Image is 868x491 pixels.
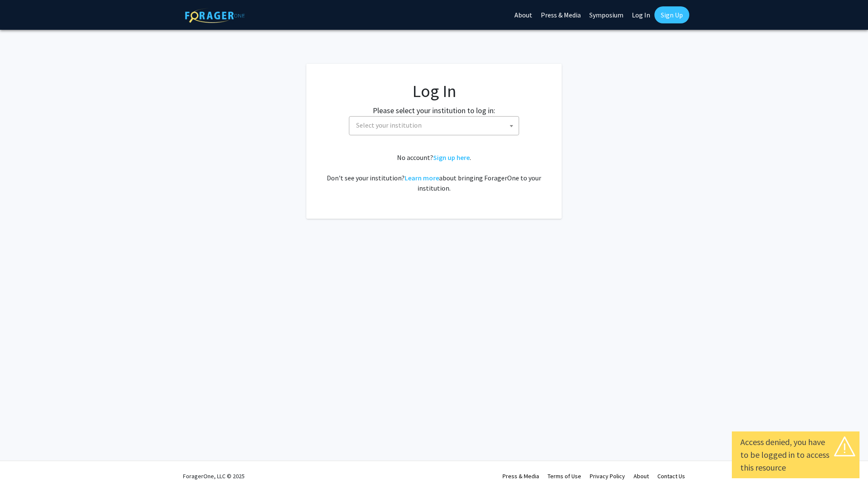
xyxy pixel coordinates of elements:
a: Press & Media [503,472,539,480]
span: Select your institution [353,117,519,134]
a: Sign Up [654,6,689,23]
div: ForagerOne, LLC © 2025 [183,461,245,491]
span: Select your institution [356,121,422,129]
div: No account? . Don't see your institution? about bringing ForagerOne to your institution. [323,152,545,193]
a: Contact Us [657,472,685,480]
label: Please select your institution to log in: [373,105,495,116]
a: Sign up here [433,153,470,162]
img: ForagerOne Logo [185,8,245,23]
h1: Log In [323,81,545,101]
div: Access denied, you have to be logged in to access this resource [740,436,851,474]
a: Learn more about bringing ForagerOne to your institution [405,174,439,182]
a: About [634,472,649,480]
a: Privacy Policy [590,472,625,480]
span: Select your institution [349,116,519,135]
a: Terms of Use [548,472,581,480]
